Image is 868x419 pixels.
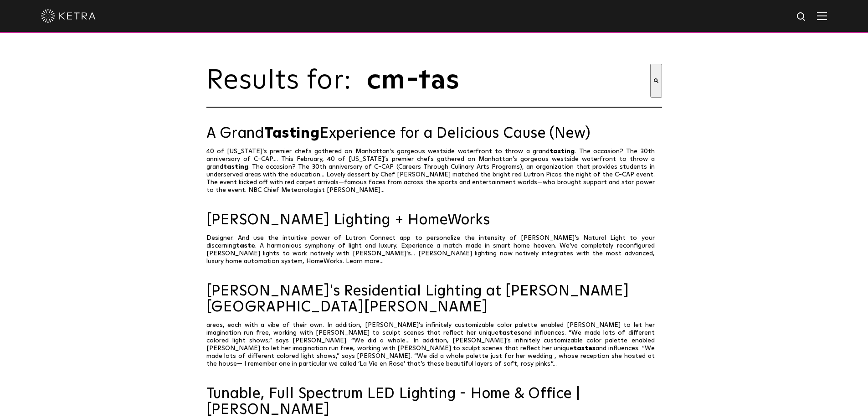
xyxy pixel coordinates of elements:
span: Results for: [206,67,361,94]
span: taste [236,243,255,249]
a: [PERSON_NAME] Lighting + HomeWorks [206,212,662,228]
img: search icon [796,11,807,23]
span: tasting [223,164,248,170]
span: tastes [573,345,596,352]
img: Hamburger%20Nav.svg [817,11,827,20]
span: Tasting [264,126,320,141]
p: 40 of [US_STATE]’s premier chefs gathered on Manhattan’s gorgeous westside waterfront to throw a ... [206,148,662,194]
p: areas, each with a vibe of their own. In addition, [PERSON_NAME]’s infinitely customizable color ... [206,321,662,368]
a: Tunable, Full Spectrum LED Lighting - Home & Office | [PERSON_NAME] [206,386,662,418]
span: tastes [498,330,521,336]
span: tasting [550,148,575,155]
input: This is a search field with an auto-suggest feature attached. [366,64,650,98]
a: A GrandTastingExperience for a Delicious Cause (New) [206,126,662,142]
button: Search [650,64,662,98]
img: ketra-logo-2019-white [41,9,96,23]
p: Designer. And use the intuitive power of Lutron Connect app to personalize the intensity of [PERS... [206,234,662,265]
a: [PERSON_NAME]'s Residential Lighting at [PERSON_NAME] [GEOGRAPHIC_DATA][PERSON_NAME] [206,284,662,316]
